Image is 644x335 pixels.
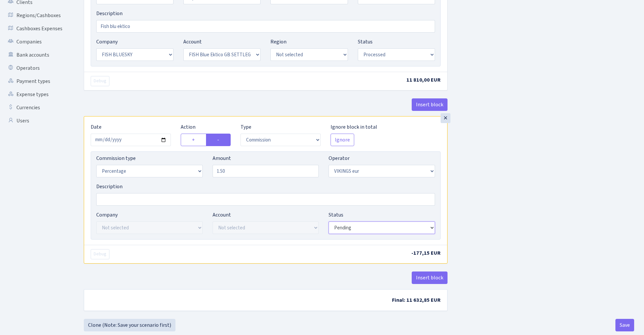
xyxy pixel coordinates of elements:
label: Commission type [96,154,136,162]
label: Status [329,211,343,219]
button: Insert block [412,98,448,111]
a: Payment types [3,75,69,88]
span: 11 810,00 EUR [406,76,441,84]
a: Companies [3,35,69,48]
label: Account [183,38,202,46]
label: Ignore block in total [331,123,377,131]
label: - [206,134,231,146]
label: Description [96,10,123,17]
button: Debug [91,76,109,86]
a: Cashboxes Expenses [3,22,69,35]
label: Amount [213,154,231,162]
label: Operator [329,154,350,162]
span: -177,15 EUR [411,249,441,257]
a: Regions/Cashboxes [3,9,69,22]
a: Users [3,114,69,127]
label: Date [91,123,102,131]
a: Expense types [3,88,69,101]
a: Operators [3,62,69,75]
label: Status [358,38,373,46]
a: Clone (Note: Save your scenario first) [84,319,175,331]
span: Final: 11 632,85 EUR [392,296,441,304]
button: Debug [91,249,109,259]
label: Type [241,123,251,131]
a: Bank accounts [3,48,69,62]
label: Company [96,38,118,46]
button: Ignore [331,134,354,146]
label: Action [181,123,195,131]
button: Insert block [412,271,448,284]
a: Currencies [3,101,69,114]
button: Save [615,319,634,331]
label: + [181,134,206,146]
label: Company [96,211,118,219]
label: Description [96,183,123,191]
label: Account [213,211,231,219]
div: × [441,113,450,123]
label: Region [270,38,287,46]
